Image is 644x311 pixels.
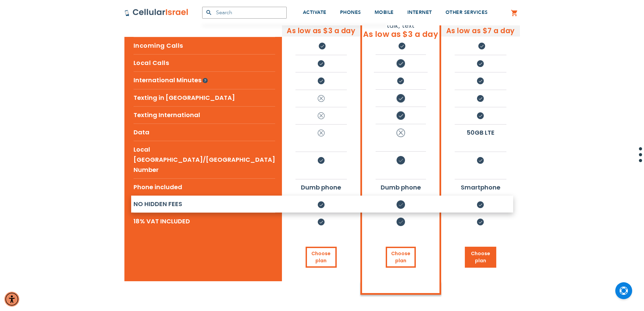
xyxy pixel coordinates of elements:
[455,179,506,195] li: Smartphone
[134,106,275,124] li: Texting International
[340,9,361,16] span: PHONES
[465,247,496,268] a: Choose plan
[202,73,208,88] img: q-icon.svg
[376,179,426,195] li: Dumb phone
[124,8,189,17] img: Cellular Israel Logo
[134,89,275,106] li: Texting in [GEOGRAPHIC_DATA]
[134,37,275,54] h5: Incoming Calls
[202,7,287,19] input: Search
[134,71,275,89] li: International Minutes
[282,25,360,36] h5: As low as $3 a day
[455,124,506,140] li: 50GB LTE
[295,179,347,195] li: Dumb phone
[386,247,416,268] a: Choose plan
[134,54,275,71] h5: Local Calls
[134,124,275,141] li: Data
[306,247,337,268] a: Choose plan
[303,9,327,16] span: ACTIVATE
[387,21,415,30] span: talk, text
[4,292,19,307] div: Accessibility Menu
[134,213,275,230] li: 18% VAT INCLUDED
[134,141,275,178] li: Local [GEOGRAPHIC_DATA]/[GEOGRAPHIC_DATA] Number
[375,9,394,16] span: MOBILE
[134,178,275,196] li: Phone included
[441,25,520,36] h5: As low as $7 a day
[362,30,439,39] h2: As low as $3 a day
[446,9,488,16] span: OTHER SERVICES
[407,9,432,16] span: INTERNET
[134,196,275,213] li: NO HIDDEN FEES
